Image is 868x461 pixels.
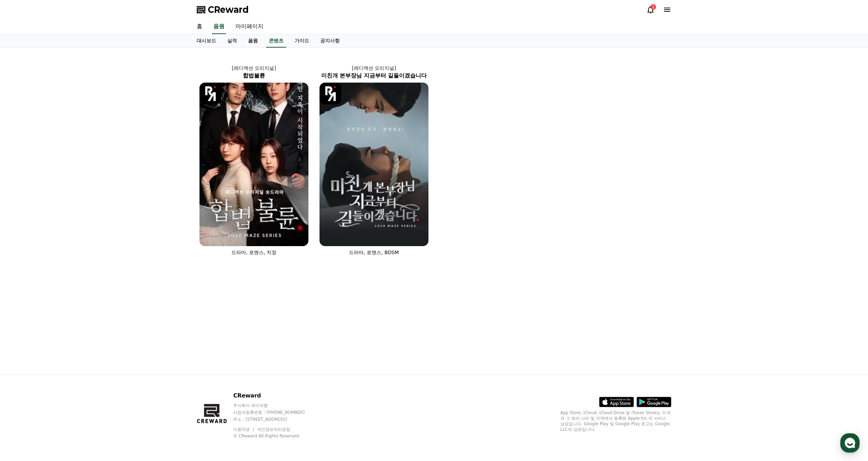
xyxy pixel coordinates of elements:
[242,34,263,48] a: 음원
[230,19,269,34] a: 마이페이지
[233,433,318,439] p: © CReward All Rights Reserved.
[233,403,318,408] p: 주식회사 와이피랩
[233,427,255,432] a: 이용약관
[90,220,133,237] a: 설정
[194,59,314,261] a: [레디액션 오리지널] 합법불륜 합법불륜 [object Object] Logo 드라마, 로맨스, 치정
[199,83,221,104] img: [object Object] Logo
[212,19,226,34] a: 음원
[107,230,116,236] span: 설정
[191,19,208,34] a: 홈
[314,59,434,261] a: [레디액션 오리지널] 미친개 본부장님 지금부터 길들이겠습니다 미친개 본부장님 지금부터 길들이겠습니다 [object Object] Logo 드라마, 로맨스, BDSM
[194,72,314,80] h2: 합법불륜
[646,6,655,14] a: 1
[197,4,249,15] a: CReward
[2,220,46,237] a: 홈
[46,220,90,237] a: 대화
[231,250,276,255] span: 드라마, 로맨스, 치정
[349,250,399,255] span: 드라마, 로맨스, BDSM
[266,34,286,48] a: 콘텐츠
[320,83,428,246] img: 미친개 본부장님 지금부터 길들이겠습니다
[233,417,318,422] p: 주소 : [STREET_ADDRESS]
[233,410,318,415] p: 사업자등록번호 : [PHONE_NUMBER]
[194,65,314,72] p: [레디액션 오리지널]
[257,427,290,432] a: 개인정보처리방침
[560,410,671,432] p: App Store, iCloud, iCloud Drive 및 iTunes Store는 미국과 그 밖의 나라 및 지역에서 등록된 Apple Inc.의 서비스 상표입니다. Goo...
[208,4,249,15] span: CReward
[222,34,242,48] a: 실적
[289,34,315,48] a: 가이드
[233,392,318,400] p: CReward
[22,230,26,236] span: 홈
[63,231,72,236] span: 대화
[199,83,308,246] img: 합법불륜
[650,4,656,10] div: 1
[314,72,434,80] h2: 미친개 본부장님 지금부터 길들이겠습니다
[315,34,345,48] a: 공지사항
[191,34,222,48] a: 대시보드
[320,83,341,104] img: [object Object] Logo
[314,65,434,72] p: [레디액션 오리지널]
